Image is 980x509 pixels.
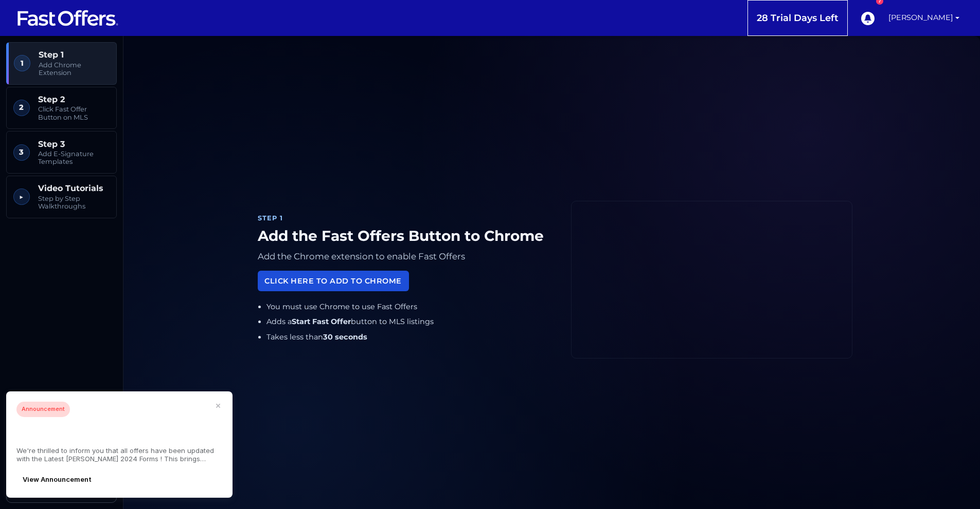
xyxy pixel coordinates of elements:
li: Adds a button to MLS listings [266,316,555,328]
span: Add E-Signature Templates [38,150,110,166]
a: 1 Step 1 Add Chrome Extension [6,42,117,85]
span: Add Chrome Extension [39,61,110,77]
span: ▶︎ [13,188,30,205]
span: 3 [13,144,30,161]
span: Video Tutorials [38,183,110,193]
h2: Urgent Update: [PERSON_NAME] 2024 Forms Are Here! [16,421,222,442]
strong: Announcement [16,402,70,417]
a: ▶︎ Video Tutorials Step by Step Walkthroughs [6,176,117,218]
iframe: Customerly Messenger Launcher [941,469,972,500]
p: We're thrilled to inform you that all offers have been updated with the Latest [PERSON_NAME] 2024... [16,446,222,463]
li: You must use Chrome to use Fast Offers [266,301,555,313]
a: 2 Step 2 Click Fast Offer Button on MLS [6,87,117,129]
li: Takes less than [266,331,555,343]
span: Step 2 [38,95,110,104]
p: Add the Chrome extension to enable Fast Offers [258,249,555,264]
div: Step 1 [258,213,555,223]
a: 3 Step 3 Add E-Signature Templates [6,131,117,174]
span: 1 [14,55,30,71]
span: Click Fast Offer Button on MLS [38,105,110,121]
iframe: Fast Offers Chrome Extension [572,201,852,359]
button: View Announcement [16,471,98,487]
span: Step 3 [38,139,110,149]
strong: 30 seconds [323,332,367,342]
span: Step by Step Walkthroughs [38,195,110,211]
a: Click Here to Add to Chrome [258,271,409,291]
span: Step 1 [39,50,110,60]
span: 2 [13,100,30,116]
h1: Add the Fast Offers Button to Chrome [258,228,555,245]
a: 28 Trial Days Left [748,7,847,30]
strong: Start Fast Offer [292,317,351,326]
